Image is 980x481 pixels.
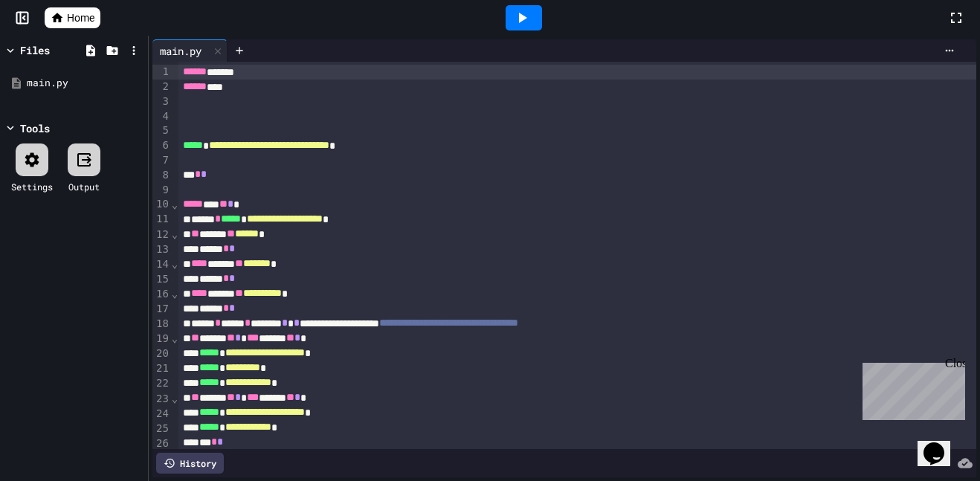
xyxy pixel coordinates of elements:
span: Fold line [171,258,178,270]
div: 22 [152,376,171,391]
div: Files [20,42,50,58]
span: Fold line [171,393,178,404]
div: 4 [152,109,171,124]
div: 8 [152,168,171,183]
div: 7 [152,153,171,168]
div: main.py [152,43,209,59]
div: 16 [152,287,171,302]
div: Output [68,180,100,193]
div: Tools [20,120,50,136]
div: main.py [152,39,228,62]
div: 10 [152,197,171,212]
div: 13 [152,242,171,257]
span: Fold line [171,198,178,210]
div: 21 [152,361,171,376]
div: History [156,453,224,474]
div: 12 [152,227,171,242]
div: main.py [27,76,143,91]
span: Fold line [171,288,178,300]
div: 18 [152,317,171,332]
div: 26 [152,436,171,451]
div: 5 [152,123,171,138]
div: 25 [152,422,171,436]
div: 3 [152,94,171,109]
div: 14 [152,257,171,272]
div: Chat with us now!Close [6,6,103,94]
div: 2 [152,80,171,94]
div: 17 [152,302,171,317]
div: 11 [152,212,171,227]
div: 23 [152,392,171,407]
span: Home [67,10,94,25]
div: 6 [152,138,171,153]
div: 9 [152,183,171,198]
div: 19 [152,332,171,346]
div: 24 [152,407,171,422]
a: Home [45,7,100,28]
span: Fold line [171,228,178,240]
div: Settings [11,180,53,193]
iframe: chat widget [918,422,965,466]
div: 20 [152,346,171,361]
iframe: chat widget [857,357,965,420]
div: 15 [152,272,171,287]
span: Fold line [171,332,178,344]
div: 1 [152,65,171,80]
